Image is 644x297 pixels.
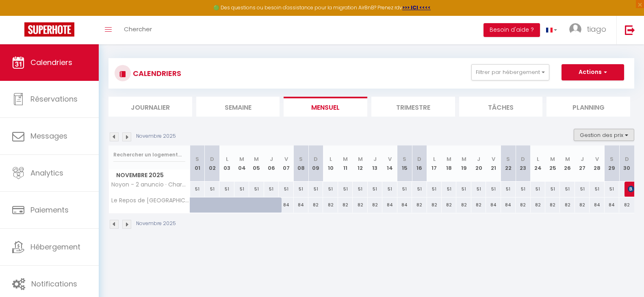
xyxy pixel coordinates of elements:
th: 21 [486,145,501,182]
div: 51 [205,182,219,197]
span: Réservations [30,94,78,104]
abbr: V [284,155,288,163]
abbr: S [506,155,510,163]
div: 84 [486,197,501,212]
li: Mensuel [284,97,367,117]
abbr: J [373,155,377,163]
div: 82 [560,197,575,212]
div: 84 [590,197,604,212]
div: 51 [590,182,604,197]
p: Novembre 2025 [136,132,176,140]
abbr: S [299,155,303,163]
th: 28 [590,145,604,182]
div: 51 [501,182,516,197]
abbr: D [521,155,525,163]
th: 07 [279,145,293,182]
div: 51 [427,182,442,197]
img: Super Booking [24,22,74,37]
abbr: D [210,155,214,163]
li: Trimestre [371,97,455,117]
span: Notifications [31,279,77,289]
abbr: L [226,155,228,163]
th: 10 [323,145,338,182]
abbr: S [610,155,614,163]
abbr: J [581,155,584,163]
abbr: J [477,155,480,163]
div: 51 [338,182,353,197]
th: 12 [353,145,367,182]
abbr: M [447,155,451,163]
div: 51 [486,182,501,197]
div: 82 [575,197,590,212]
img: logout [625,25,635,35]
th: 03 [219,145,234,182]
div: 82 [338,197,353,212]
th: 26 [560,145,575,182]
th: 23 [516,145,530,182]
th: 09 [308,145,323,182]
span: Chercher [124,25,152,33]
span: Le Repos de [GEOGRAPHIC_DATA] [110,197,191,204]
abbr: L [537,155,539,163]
abbr: M [462,155,466,163]
div: 51 [605,182,619,197]
div: 51 [368,182,382,197]
div: 82 [353,197,367,212]
th: 02 [205,145,219,182]
div: 82 [323,197,338,212]
button: Filtrer par hébergement [471,64,549,80]
div: 51 [308,182,323,197]
div: 82 [456,197,471,212]
div: 51 [442,182,456,197]
span: Noyon - 2 anuncio · Charme histórico no centro de [GEOGRAPHIC_DATA] [110,182,191,188]
th: 25 [545,145,560,182]
span: Paiements [30,205,69,215]
th: 24 [531,145,545,182]
abbr: S [403,155,406,163]
div: 51 [353,182,367,197]
th: 13 [368,145,382,182]
img: ... [569,23,581,35]
div: 82 [368,197,382,212]
button: Gestion des prix [574,129,634,141]
div: 82 [516,197,530,212]
div: 51 [471,182,486,197]
th: 30 [619,145,634,182]
div: 82 [308,197,323,212]
div: 84 [397,197,412,212]
abbr: V [492,155,495,163]
div: 82 [619,197,634,212]
div: 51 [516,182,530,197]
div: 51 [219,182,234,197]
th: 15 [397,145,412,182]
li: Planning [546,97,630,117]
li: Tâches [459,97,543,117]
th: 18 [442,145,456,182]
div: 51 [382,182,397,197]
abbr: M [358,155,363,163]
div: 51 [279,182,293,197]
abbr: M [550,155,555,163]
div: 51 [531,182,545,197]
div: 51 [264,182,279,197]
th: 01 [190,145,205,182]
span: Hébergement [30,242,80,252]
abbr: M [343,155,348,163]
abbr: M [254,155,259,163]
div: 84 [382,197,397,212]
div: 82 [442,197,456,212]
span: Novembre 2025 [109,169,190,181]
div: 51 [249,182,264,197]
a: >>> ICI <<<< [402,4,431,11]
input: Rechercher un logement... [113,147,185,162]
div: 51 [412,182,427,197]
th: 20 [471,145,486,182]
abbr: D [314,155,318,163]
li: Semaine [196,97,280,117]
div: 82 [545,197,560,212]
div: 82 [427,197,442,212]
abbr: J [270,155,273,163]
abbr: S [195,155,199,163]
div: 51 [456,182,471,197]
abbr: V [388,155,392,163]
